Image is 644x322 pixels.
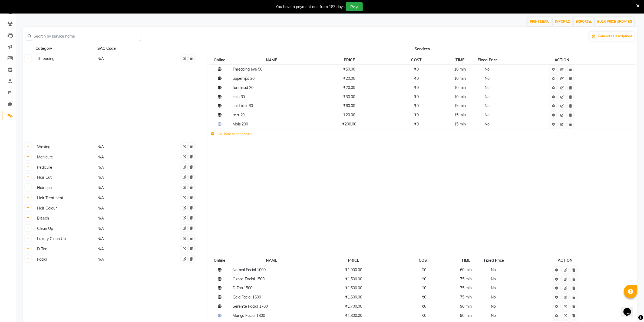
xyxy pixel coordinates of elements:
span: No [485,85,490,90]
div: N/A [97,215,157,222]
th: COST [395,256,453,265]
span: ₹0 [414,67,419,72]
span: 75 min [460,286,472,290]
button: Generate Descriptions [590,32,635,41]
span: upper lips 20 [233,76,255,81]
div: Facial [35,256,95,263]
span: ₹50.00 [343,67,355,72]
span: 75 min [460,295,472,300]
span: ₹1,600.00 [345,295,362,300]
span: said blok 60 [233,103,253,108]
span: ₹0 [422,313,426,318]
span: No [485,112,490,117]
span: Generate Descriptions [598,34,632,38]
div: Waxing [35,144,95,150]
th: Fixed Price [480,256,509,265]
th: TIME [447,55,474,65]
div: Clean Up [35,225,95,232]
th: Fixed Price [474,55,503,65]
div: Hair Cut [35,174,95,181]
span: No [485,94,490,99]
div: Hair Treatment [35,195,95,201]
span: rezr 20 [233,112,245,117]
th: TIME [453,256,480,265]
span: ₹200.00 [342,122,356,127]
span: ₹1,800.00 [345,313,362,318]
th: NAME [231,55,312,65]
button: PRINT MENU [528,17,552,26]
span: Normal Facial 1000 [233,267,266,272]
span: 15 min [454,112,466,117]
th: PRICE [312,256,395,265]
span: 15 min [454,122,466,127]
span: ₹0 [422,295,426,300]
button: Pay [346,2,363,11]
span: ₹0 [414,122,419,127]
span: Serenite Facial 1700 [233,304,268,309]
span: No [491,267,496,272]
span: ₹0 [414,103,419,108]
span: 90 min [460,304,472,309]
div: N/A [97,225,157,232]
span: 10 min [454,85,466,90]
span: ₹60.00 [343,103,355,108]
div: Manicure [35,154,95,161]
span: ₹0 [414,112,419,117]
div: Luxury Clean Up [35,235,95,242]
div: N/A [97,174,157,181]
iframe: chat widget [621,300,639,317]
th: NAME [231,256,312,265]
div: Bleech [35,215,95,222]
div: N/A [97,256,157,263]
div: You have a payment due from 183 days [276,4,345,10]
div: Hair Colour [35,205,95,212]
span: No [491,295,496,300]
span: 10 min [454,67,466,72]
div: Hair spa [35,184,95,191]
span: ₹0 [422,267,426,272]
span: 75 min [460,277,472,281]
span: No [491,304,496,309]
span: 15 min [454,103,466,108]
button: BULK PRICE UPDATE [595,17,634,26]
div: N/A [97,195,157,201]
span: ₹0 [422,304,426,309]
span: Mango Facial 1800 [233,313,265,318]
th: Online [209,256,231,265]
span: Threading eye 50 [233,67,263,72]
span: ₹1,500.00 [345,286,362,290]
span: No [491,277,496,281]
th: Online [209,55,231,65]
span: 10 min [454,76,466,81]
label: Click here to add service [211,131,253,136]
span: ₹0 [422,277,426,281]
input: Search by service name [31,32,140,41]
span: No [485,76,490,81]
div: N/A [97,205,157,212]
span: No [491,286,496,290]
div: N/A [97,235,157,242]
div: N/A [97,154,157,161]
span: 10 min [454,94,466,99]
span: ₹20.00 [343,112,355,117]
div: N/A [97,184,157,191]
span: forehead 20 [233,85,254,90]
span: 60 min [460,267,472,272]
th: ACTION [509,256,622,265]
div: Threading [35,55,95,62]
span: Mols 200 [233,122,248,127]
div: N/A [97,55,157,62]
span: D-Tan 1500 [233,286,253,290]
span: chin 30 [233,94,245,99]
div: SAC Code [97,45,157,52]
span: ₹0 [414,85,419,90]
span: ₹0 [414,76,419,81]
span: ₹20.00 [343,85,355,90]
div: Category [35,45,95,52]
span: ₹1,000.00 [345,267,362,272]
span: Ozone Facial 1500 [233,277,265,281]
div: N/A [97,164,157,171]
span: No [491,313,496,318]
span: ₹1,500.00 [345,277,362,281]
span: ₹20.00 [343,76,355,81]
